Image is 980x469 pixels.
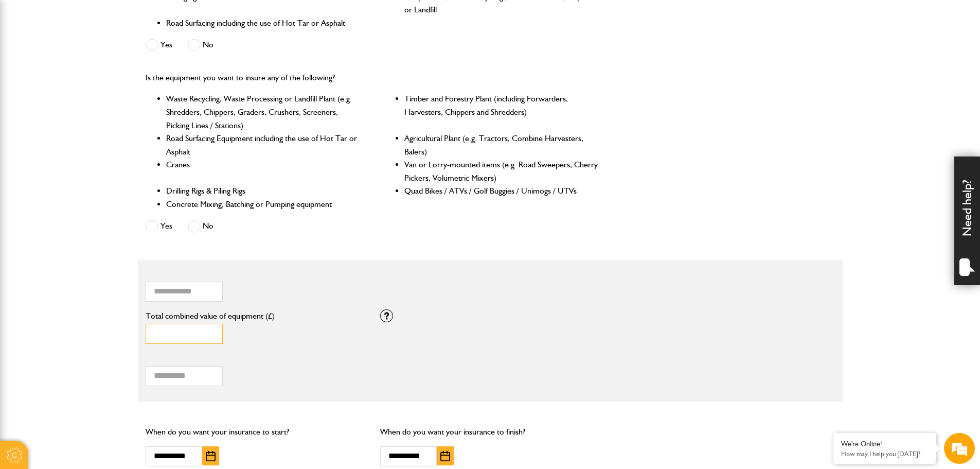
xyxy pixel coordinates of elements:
[440,451,450,461] img: Choose date
[166,132,361,158] li: Road Surfacing Equipment including the use of Hot Tar or Asphalt
[146,425,365,439] p: When do you want your insurance to start?
[166,184,361,198] li: Drilling Rigs & Piling Rigs
[166,198,361,211] li: Concrete Mixing, Batching or Pumping equipment
[404,184,599,198] li: Quad Bikes / ATVs / Golf Buggies / Unimogs / UTVs
[841,440,929,448] div: We're Online!
[146,71,600,84] p: Is the equipment you want to insure any of the following?
[166,158,361,184] li: Cranes
[380,425,600,439] p: When do you want your insurance to finish?
[841,450,929,458] p: How may I help you today?
[404,158,599,184] li: Van or Lorry-mounted items (e.g. Road Sweepers, Cherry Pickers, Volumetric Mixers)
[146,39,172,51] label: Yes
[404,132,599,158] li: Agricultural Plant (e.g. Tractors, Combine Harvesters, Balers)
[188,220,213,233] label: No
[146,312,365,320] label: Total combined value of equipment (£)
[166,16,361,30] li: Road Surfacing including the use of Hot Tar or Asphalt
[954,157,980,285] div: Need help?
[188,39,213,51] label: No
[206,451,216,461] img: Choose date
[404,92,599,132] li: Timber and Forestry Plant (including Forwarders, Harvesters, Chippers and Shredders)
[146,220,172,233] label: Yes
[166,92,361,132] li: Waste Recycling, Waste Processing or Landfill Plant (e.g. Shredders, Chippers, Graders, Crushers,...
